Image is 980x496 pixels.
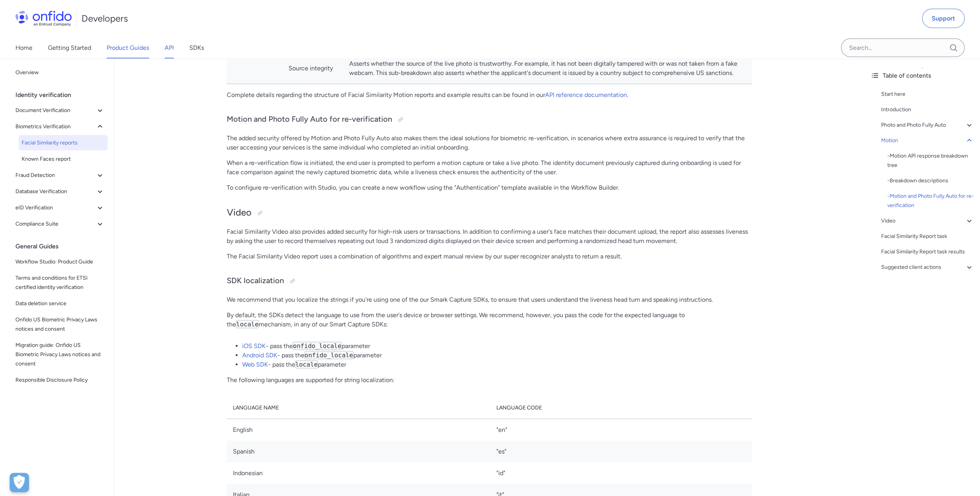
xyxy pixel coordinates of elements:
[19,135,108,151] a: Facial Similarity reports
[887,192,974,210] a: -Motion and Photo Fully Auto for re-verification
[15,171,95,180] span: Fraud Detection
[15,375,105,385] span: Responsible Disclosure Policy
[242,352,277,359] a: Android SDK
[10,473,29,492] button: Open Preferences
[227,311,752,329] p: By default, the SDKs detect the language to use from the user's device or browser settings. We re...
[15,37,32,59] a: Home
[242,361,268,368] a: Web SDK
[22,138,105,148] span: Facial Similarity reports
[343,53,752,84] td: Asserts whether the source of the live photo is trustworthy. For example, it has not been digital...
[227,227,752,246] p: Facial Similarity Video also provides added security for high-risk users or transactions. In addi...
[881,105,974,114] a: Introduction
[15,11,72,26] img: Onfido Logo
[12,168,108,183] button: Fraud Detection
[295,360,318,369] code: locale
[15,122,95,131] span: Biometrics Verification
[189,37,204,59] a: SDKs
[227,397,490,419] th: Language name
[82,12,128,25] h1: Developers
[15,273,105,292] span: Terms and conditions for ETSI certified identity verification
[12,119,108,134] button: Biometrics Verification
[887,192,974,210] div: - Motion and Photo Fully Auto for re-verification
[227,134,752,152] p: The added security offered by Motion and Photo Fully Auto also makes them the ideal solutions for...
[227,295,752,304] p: We recommend that you localize the strings if you're using one of the our Smark Capture SDKs, to ...
[293,342,342,350] code: onfido_locale
[887,151,974,170] a: -Motion API response breakdown tree
[545,91,627,99] a: API reference documentation
[227,90,752,100] p: Complete details regarding the structure of Facial Similarity Motion reports and example results ...
[15,203,95,212] span: eID Verification
[12,103,108,118] button: Document Verification
[282,53,343,84] td: Source integrity
[922,9,965,28] a: Support
[227,114,752,126] h3: Motion and Photo Fully Auto for re-verification
[881,90,974,99] a: Start here
[15,219,95,229] span: Compliance Suite
[227,275,752,287] h3: SDK localization
[107,37,149,59] a: Product Guides
[841,39,965,57] input: Onfido search input field
[490,441,752,462] td: "es"
[881,136,974,145] a: Motion
[490,462,752,484] td: "id"
[227,206,752,219] h2: Video
[12,200,108,216] button: eID Verification
[227,462,490,484] td: Indonesian
[12,312,108,337] a: Onfido US Biometric Privacy Laws notices and consent
[227,441,490,462] td: Spanish
[12,338,108,372] a: Migration guide: Onfido US Biometric Privacy Laws notices and consent
[490,419,752,441] td: "en"
[242,360,752,369] li: - pass the parameter
[242,342,266,350] a: iOS SDK
[22,155,105,164] span: Known Faces report
[881,263,974,272] a: Suggested client actions
[15,87,111,103] div: Identity verification
[887,151,974,170] div: - Motion API response breakdown tree
[887,176,974,185] a: -Breakdown descriptions
[15,315,105,334] span: Onfido US Biometric Privacy Laws notices and consent
[12,216,108,232] button: Compliance Suite
[12,372,108,388] a: Responsible Disclosure Policy
[15,299,105,308] span: Data deletion service
[227,375,752,385] p: The following languages are supported for string localization:
[15,257,105,267] span: Workflow Studio: Product Guide
[15,341,105,369] span: Migration guide: Onfido US Biometric Privacy Laws notices and consent
[12,296,108,311] a: Data deletion service
[12,65,108,80] a: Overview
[881,232,974,241] a: Facial Similarity Report task
[15,187,95,196] span: Database Verification
[12,184,108,199] button: Database Verification
[12,270,108,295] a: Terms and conditions for ETSI certified identity verification
[881,121,974,130] a: Photo and Photo Fully Auto
[15,68,105,77] span: Overview
[227,419,490,441] td: English
[15,239,111,254] div: General Guides
[227,252,752,261] p: The Facial Similarity Video report uses a combination of algorithms and expert manual review by o...
[165,37,174,59] a: API
[236,320,259,328] code: locale
[12,254,108,270] a: Workflow Studio: Product Guide
[870,71,974,80] div: Table of contents
[242,351,752,360] li: - pass the parameter
[227,183,752,192] p: To configure re-verification with Studio, you can create a new workflow using the "Authentication...
[227,158,752,177] p: When a re-verification flow is initiated, the end user is prompted to perform a motion capture or...
[48,37,91,59] a: Getting Started
[887,176,974,185] div: - Breakdown descriptions
[881,247,974,256] a: Facial Similarity Report task results
[10,473,29,492] div: Cookie Preferences
[881,216,974,226] a: Video
[15,106,95,115] span: Document Verification
[490,397,752,419] th: Language code
[19,151,108,167] a: Known Faces report
[242,341,752,351] li: - pass the parameter
[304,351,353,359] code: onfido_locale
